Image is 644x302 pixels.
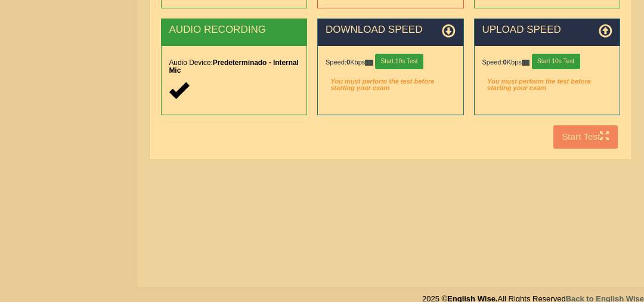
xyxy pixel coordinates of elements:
img: ajax-loader-fb-connection.gif [522,60,530,65]
h5: Audio Device: [169,59,299,75]
em: You must perform the test before starting your exam [326,74,456,90]
div: Speed: Kbps [326,54,456,72]
strong: 0 [346,58,350,66]
h2: DOWNLOAD SPEED [326,24,456,36]
em: You must perform the test before starting your exam [482,74,612,90]
img: ajax-loader-fb-connection.gif [365,60,373,65]
h2: AUDIO RECORDING [169,24,299,36]
button: Start 10s Test [375,54,423,69]
button: Start 10s Test [532,54,580,69]
div: Speed: Kbps [482,54,612,72]
h2: UPLOAD SPEED [482,24,612,36]
strong: Predeterminado - Internal Mic [169,58,298,75]
strong: 0 [503,58,507,66]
